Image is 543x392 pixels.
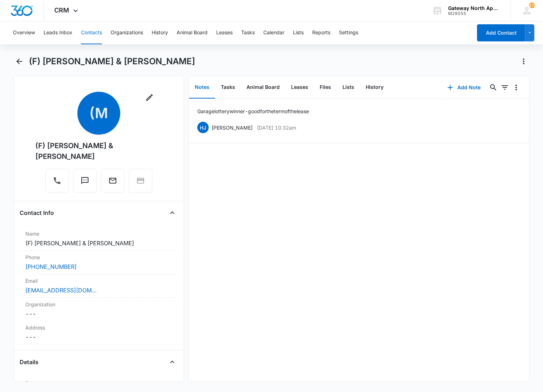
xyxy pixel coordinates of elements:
button: Notes [189,76,215,99]
button: Leases [216,21,233,44]
div: Organization--- [20,298,178,321]
label: Name [25,230,172,237]
button: Leads Inbox [44,21,72,44]
div: Phone[PHONE_NUMBER] [20,251,178,274]
button: Back [14,56,25,67]
h4: Details [20,358,39,366]
div: Email[EMAIL_ADDRESS][DOMAIN_NAME] [20,274,178,298]
button: Overview [13,21,35,44]
button: Lists [337,76,360,99]
div: Address--- [20,321,178,345]
button: History [152,21,168,44]
button: Email [101,169,125,192]
button: Leases [285,76,314,99]
button: Files [314,76,337,99]
dd: --- [25,310,172,318]
p: Garage lottery winner - good for the term of the lease [197,107,309,115]
a: Email [101,180,125,186]
dd: --- [25,333,172,341]
button: Tasks [241,21,255,44]
button: Search... [488,82,499,93]
button: Close [167,207,178,218]
button: Settings [339,21,358,44]
button: Animal Board [241,76,285,99]
button: Tasks [215,76,241,99]
p: [PERSON_NAME] [212,124,253,131]
span: HJ [197,122,209,133]
span: 172 [529,2,535,8]
label: Email [25,277,172,285]
button: Actions [518,56,529,67]
div: notifications count [529,2,535,8]
a: Call [45,180,69,186]
button: Contacts [81,21,102,44]
span: (M [77,92,120,135]
label: Phone [25,253,172,261]
button: Reports [312,21,330,44]
button: Lists [293,21,304,44]
a: [EMAIL_ADDRESS][DOMAIN_NAME] [25,286,97,295]
button: Animal Board [177,21,208,44]
div: Name(F) [PERSON_NAME] & [PERSON_NAME] [20,227,178,251]
button: History [360,76,389,99]
span: CRM [55,6,70,14]
div: account id [448,11,500,16]
button: Add Note [440,79,488,96]
button: Filters [499,82,511,93]
label: Address [25,324,172,331]
h4: Contact Info [20,208,54,217]
a: [PHONE_NUMBER] [25,262,77,271]
h1: (F) [PERSON_NAME] & [PERSON_NAME] [29,56,195,67]
button: Close [167,356,178,368]
label: Organization [25,301,172,308]
button: Calendar [263,21,284,44]
button: Organizations [111,21,143,44]
p: [DATE] 10:32am [257,124,296,131]
button: Text [73,169,97,192]
div: (F) [PERSON_NAME] & [PERSON_NAME] [35,140,162,162]
div: account name [448,5,500,11]
dd: (F) [PERSON_NAME] & [PERSON_NAME] [25,239,172,247]
button: Overflow Menu [511,82,522,93]
a: Text [73,180,97,186]
button: Call [45,169,69,192]
button: Add Contact [477,24,525,41]
label: Source [25,379,172,387]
